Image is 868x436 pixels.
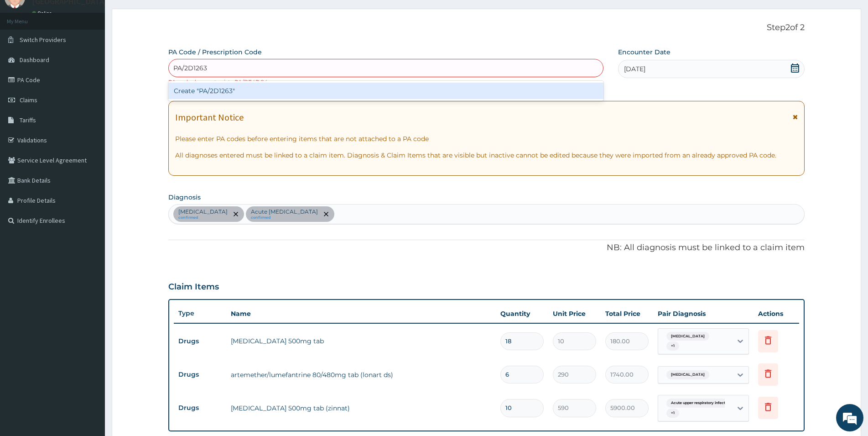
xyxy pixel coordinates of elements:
label: Encounter Date [618,47,670,57]
th: Pair Diagnosis [653,305,754,323]
td: artemether/lumefantrine 80/480mg tab (lonart ds) [226,366,496,384]
th: Name [226,305,496,323]
img: d_794563401_company_1708531726252_794563401 [17,46,37,68]
span: [MEDICAL_DATA] [666,370,709,379]
label: Diagnosis [168,193,201,202]
td: [MEDICAL_DATA] 500mg tab [226,332,496,350]
div: Create "PA/2D1263" [168,83,603,99]
p: All diagnoses entered must be linked to a claim item. Diagnosis & Claim Items that are visible bu... [175,151,798,160]
th: Unit Price [548,305,601,323]
span: We're online! [53,115,126,207]
span: + 1 [666,341,679,351]
span: Tariffs [20,116,36,124]
p: NB: All diagnosis must be linked to a claim item [168,242,805,254]
p: Acute [MEDICAL_DATA] [251,208,318,215]
td: Drugs [174,399,226,416]
th: Quantity [496,305,548,323]
h1: Important Notice [175,112,244,122]
span: Dashboard [20,56,49,64]
span: [MEDICAL_DATA] [666,332,709,341]
textarea: Type your message and hit 'Enter' [5,249,174,281]
td: Drugs [174,333,226,350]
th: Total Price [601,305,653,323]
p: Step 2 of 2 [168,23,805,33]
span: Acute upper respiratory infect... [666,399,733,408]
span: [DATE] [624,64,645,74]
small: confirmed [251,215,318,220]
td: [MEDICAL_DATA] 500mg tab (zinnat) [226,399,496,417]
small: PA code does not exist : PA/BE4DC4 [168,79,268,85]
span: Switch Providers [20,36,66,44]
div: Minimize live chat window [150,5,172,26]
p: Please enter PA codes before entering items that are not attached to a PA code [175,134,798,143]
th: Actions [754,305,799,323]
h3: Claim Items [168,282,219,292]
span: Claims [20,96,37,104]
td: Drugs [174,366,226,383]
p: [MEDICAL_DATA] [178,208,228,215]
th: Type [174,305,226,322]
span: + 1 [666,409,679,418]
small: confirmed [178,215,228,220]
a: Online [32,10,54,16]
div: Chat with us now [47,51,153,63]
label: PA Code / Prescription Code [168,47,262,57]
span: remove selection option [232,210,240,218]
span: remove selection option [322,210,330,218]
